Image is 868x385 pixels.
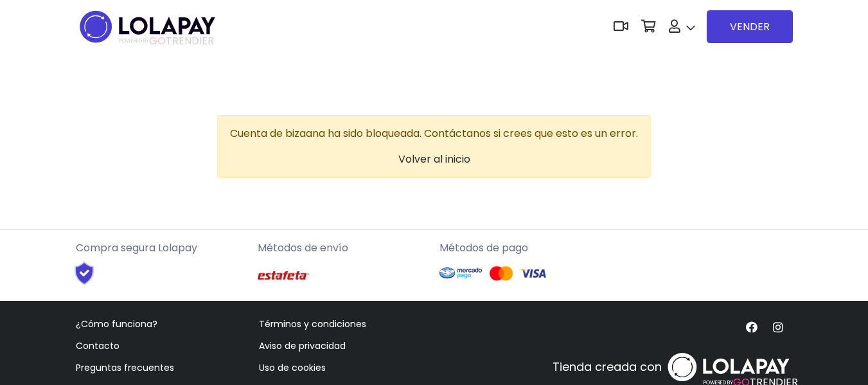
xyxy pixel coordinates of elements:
[63,261,106,285] img: Shield Logo
[439,240,611,256] p: Métodos de pago
[76,240,247,256] p: Compra segura Lolapay
[149,33,166,48] span: GO
[217,115,651,178] div: Cuenta de bizaana ha sido bloqueada. Contáctanos si crees que esto es un error.
[398,152,470,166] a: Volver al inicio
[520,265,546,282] img: Visa Logo
[120,35,214,47] span: TRENDIER
[258,240,429,256] p: Métodos de envío
[76,361,174,374] a: Preguntas frecuentes
[259,361,326,374] a: Uso de cookies
[259,339,346,352] a: Aviso de privacidad
[553,358,662,375] p: Tienda creada con
[120,37,149,44] span: POWERED BY
[488,265,514,282] img: Mastercard Logo
[258,261,309,290] img: Estafeta Logo
[76,6,219,47] img: logo
[707,10,793,43] a: VENDER
[259,318,366,330] a: Términos y condiciones
[439,261,483,285] img: Mercado Pago Logo
[76,318,157,330] a: ¿Cómo funciona?
[76,339,120,352] a: Contacto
